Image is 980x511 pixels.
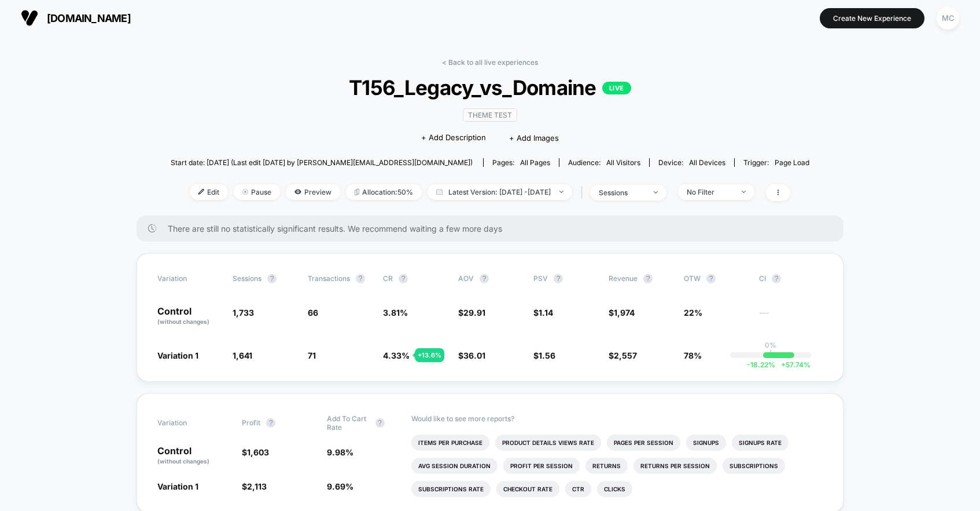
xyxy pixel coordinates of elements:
span: (without changes) [157,458,209,465]
p: LIVE [602,82,631,94]
p: Control [157,446,230,466]
p: 0% [765,341,776,349]
li: Subscriptions Rate [411,481,491,497]
span: Start date: [DATE] (Last edit [DATE] by [PERSON_NAME][EMAIL_ADDRESS][DOMAIN_NAME]) [171,158,473,167]
span: PSV [533,274,548,283]
span: Latest Version: [DATE] - [DATE] [428,184,572,200]
span: $ [242,481,267,491]
span: Transactions [308,274,350,283]
span: $ [533,351,555,360]
li: Ctr [565,481,591,497]
img: rebalance [355,189,359,195]
span: + Add Description [421,132,486,144]
span: | [578,184,590,201]
li: Avg Session Duration [411,458,498,474]
span: 4.33 % [383,351,410,360]
li: Returns Per Session [633,458,717,474]
div: Pages: [492,158,550,167]
img: calendar [436,189,443,195]
span: Revenue [609,274,638,283]
button: ? [266,418,275,428]
a: < Back to all live experiences [442,58,538,67]
div: MC [937,7,959,30]
span: 1.14 [539,308,553,317]
div: Trigger: [743,158,809,167]
span: Sessions [233,274,261,283]
li: Pages Per Session [607,435,680,451]
button: Create New Experience [820,8,924,28]
button: ? [772,274,781,283]
span: 1,641 [233,351,252,360]
button: [DOMAIN_NAME] [17,9,134,27]
img: end [242,189,248,195]
li: Items Per Purchase [411,435,489,451]
button: ? [554,274,563,283]
span: 36.01 [463,351,485,360]
span: Variation 1 [157,481,198,491]
span: T156_Legacy_vs_Domaine [202,75,777,100]
span: + Add Images [509,133,559,143]
span: $ [609,351,637,360]
img: Visually logo [21,9,38,27]
span: Profit [242,418,260,427]
span: There are still no statistically significant results. We recommend waiting a few more days [168,224,820,233]
span: Add To Cart Rate [327,414,370,432]
span: all devices [689,158,725,167]
span: (without changes) [157,318,209,325]
span: Device: [649,158,734,167]
img: end [654,191,658,194]
span: 29.91 [463,308,485,317]
span: $ [609,308,635,317]
li: Profit Per Session [503,458,580,474]
li: Checkout Rate [496,481,559,497]
p: Control [157,306,221,326]
span: All Visitors [606,158,640,167]
span: 66 [308,308,318,317]
p: | [769,349,772,358]
span: Edit [190,184,228,200]
span: Variation 1 [157,351,198,360]
img: edit [198,189,204,195]
span: Preview [286,184,340,200]
span: $ [242,447,269,457]
li: Product Details Views Rate [495,435,601,451]
span: Pause [234,184,280,200]
span: Theme Test [463,108,517,122]
div: + 13.6 % [415,348,444,362]
span: $ [458,308,485,317]
span: $ [533,308,553,317]
li: Signups [686,435,726,451]
span: 2,557 [614,351,637,360]
button: ? [643,274,653,283]
button: ? [375,418,385,428]
span: $ [458,351,485,360]
span: Variation [157,414,221,432]
span: 3.81 % [383,308,408,317]
span: 1,733 [233,308,254,317]
li: Signups Rate [732,435,789,451]
li: Clicks [597,481,632,497]
button: ? [399,274,408,283]
div: Audience: [568,158,640,167]
span: -18.22 % [747,360,775,369]
button: ? [267,274,277,283]
span: Variation [157,274,221,283]
li: Subscriptions [723,458,785,474]
span: 2,113 [247,481,267,491]
button: ? [706,274,716,283]
img: end [742,191,746,193]
span: AOV [458,274,474,283]
span: 1,603 [247,447,269,457]
span: CI [759,274,823,283]
span: 78% [684,351,702,360]
div: sessions [599,188,645,197]
span: [DOMAIN_NAME] [47,12,131,24]
span: 22% [684,308,702,317]
span: Allocation: 50% [346,184,422,200]
div: No Filter [687,188,733,196]
li: Returns [585,458,628,474]
span: 9.98 % [327,447,353,457]
span: 9.69 % [327,481,353,491]
button: ? [356,274,365,283]
span: 57.74 % [775,360,810,369]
